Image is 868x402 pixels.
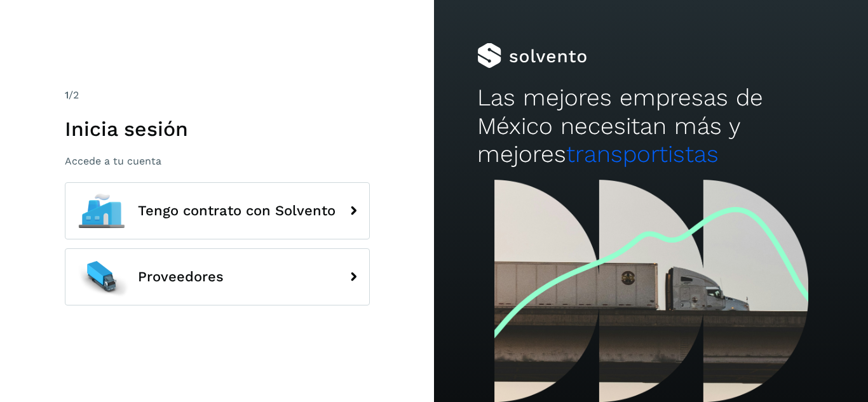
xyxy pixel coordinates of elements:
[65,88,370,103] div: /2
[65,182,370,239] button: Tengo contrato con Solvento
[138,203,336,218] span: Tengo contrato con Solvento
[138,269,224,285] span: Proveedores
[65,117,370,141] h1: Inicia sesión
[65,89,69,101] span: 1
[566,140,719,168] span: transportistas
[65,155,370,167] p: Accede a tu cuenta
[477,84,824,168] h2: Las mejores empresas de México necesitan más y mejores
[65,248,370,305] button: Proveedores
